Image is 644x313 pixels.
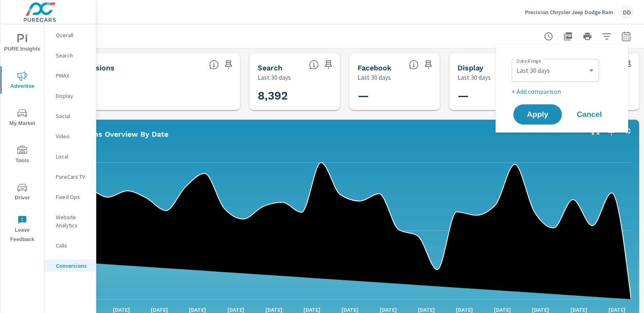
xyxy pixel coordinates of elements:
[44,150,96,163] div: Local
[0,24,44,247] div: nav menu
[56,173,89,181] p: PureCars TV
[358,72,391,82] p: Last 30 days
[560,28,576,44] button: "Export Report to PDF"
[44,110,96,122] div: Social
[618,28,634,44] button: Select Date Range
[44,191,96,203] div: Fixed Ops
[222,58,235,71] span: Save this to your personalized report
[458,72,491,82] p: Last 30 days
[44,49,96,61] div: Search
[409,60,419,70] span: All conversions reported from Facebook with duplicates filtered out
[258,72,291,82] p: Last 30 days
[358,63,392,72] h5: Facebook
[309,60,319,70] span: Search Conversions include Actions, Leads and Unmapped Conversions.
[258,89,364,103] h3: 8,392
[458,63,483,72] h5: Display
[3,215,42,244] span: Leave Feedback
[56,193,89,201] p: Fixed Ops
[573,111,606,118] span: Cancel
[44,171,96,183] div: PureCars TV
[56,92,89,100] p: Display
[422,58,435,71] span: Save this to your personalized report
[56,51,89,59] p: Search
[579,28,595,44] button: Print Report
[44,70,96,82] div: PMAX
[620,5,634,19] div: DD
[521,111,554,118] span: Apply
[512,87,615,96] p: + Add comparison
[44,239,96,252] div: Calls
[322,58,335,71] span: Save this to your personalized report
[44,211,96,231] div: Website Analytics
[56,31,89,39] p: Overall
[3,146,42,165] span: Tools
[56,132,89,140] p: Video
[44,260,96,272] div: Conversions
[513,104,562,125] button: Apply
[3,71,42,91] span: Advertise
[565,104,614,125] button: Cancel
[56,241,89,250] p: Calls
[44,29,96,41] div: Overall
[599,28,615,44] button: Apply Filters
[58,93,232,106] h3: 8,392
[56,262,89,270] p: Conversions
[56,112,89,120] p: Social
[3,108,42,128] span: My Market
[358,89,464,103] h3: —
[44,90,96,102] div: Display
[209,60,219,70] span: All Conversions include Actions, Leads and Unmapped Conversions
[525,8,613,16] p: Precision Chrysler Jeep Dodge Ram
[3,183,42,203] span: Driver
[58,130,168,138] h5: Conversions Overview By Date
[56,213,89,229] p: Website Analytics
[44,130,96,142] div: Video
[258,63,282,72] h5: Search
[3,34,42,54] span: PURE Insights
[458,89,564,103] h3: —
[56,72,89,80] p: PMAX
[58,82,232,89] p: Conversions
[56,152,89,161] p: Local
